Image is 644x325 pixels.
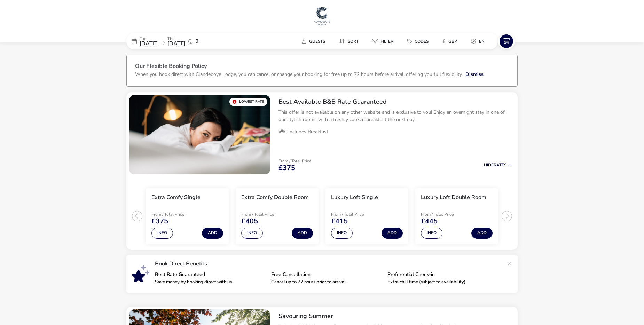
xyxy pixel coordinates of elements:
p: Preferential Check-in [387,272,498,277]
naf-pibe-menu-bar-item: £GBP [437,36,465,46]
p: When you book direct with Clandeboye Lodge, you can cancel or change your booking for free up to ... [135,71,463,78]
h2: Best Available B&B Rate Guaranteed [278,98,512,106]
button: Guests [296,36,331,46]
p: Book Direct Benefits [155,261,504,267]
span: Filter [380,39,393,44]
naf-pibe-menu-bar-item: Sort [333,36,367,46]
span: Includes Breakfast [288,129,328,135]
p: Extra chill time (subject to availability) [387,280,498,284]
p: From / Total Price [421,212,470,216]
img: Main Website [313,6,331,26]
p: From / Total Price [151,212,201,216]
p: Best Rate Guaranteed [155,272,266,277]
p: Thu [167,37,186,41]
div: Best Available B&B Rate GuaranteedThis offer is not available on any other website and is exclusi... [273,92,518,141]
span: £405 [241,218,258,225]
p: Cancel up to 72 hours prior to arrival [271,280,382,284]
div: Tue[DATE]Thu[DATE]2 [126,33,231,49]
swiper-slide: 4 / 4 [412,185,502,247]
h3: Extra Comfy Single [151,194,201,201]
span: Hide [484,162,494,168]
button: Info [151,228,173,239]
button: Add [382,228,403,239]
naf-pibe-menu-bar-item: Guests [296,36,333,46]
button: Sort [333,36,364,46]
p: From / Total Price [331,212,380,216]
p: From / Total Price [241,212,291,216]
naf-pibe-menu-bar-item: Codes [402,36,437,46]
h2: Savouring Summer [278,312,512,320]
div: Lowest Rate [229,98,267,106]
button: Add [471,228,493,239]
h3: Luxury Loft Double Room [421,194,486,201]
button: en [465,36,490,46]
span: £375 [151,218,168,225]
naf-pibe-menu-bar-item: en [465,36,493,46]
span: £415 [331,218,348,225]
button: HideRates [484,163,512,167]
button: Info [331,228,353,239]
span: Sort [348,39,359,44]
span: GBP [448,39,457,44]
button: Info [421,228,442,239]
swiper-slide: 1 / 1 [129,95,270,174]
span: Guests [309,39,325,44]
button: Info [241,228,263,239]
button: Add [202,228,223,239]
naf-pibe-menu-bar-item: Filter [367,36,402,46]
p: Tue [140,37,158,41]
swiper-slide: 2 / 4 [232,185,322,247]
p: This offer is not available on any other website and is exclusive to you! Enjoy an overnight stay... [278,109,512,123]
h3: Extra Comfy Double Room [241,194,309,201]
button: £GBP [437,36,463,46]
button: Dismiss [465,71,484,78]
p: Free Cancellation [271,272,382,277]
swiper-slide: 1 / 4 [142,185,232,247]
span: 2 [195,39,199,44]
button: Filter [367,36,399,46]
button: Codes [402,36,434,46]
span: Codes [415,39,429,44]
span: £445 [421,218,438,225]
p: Save money by booking direct with us [155,280,266,284]
span: £375 [278,165,295,172]
p: From / Total Price [278,159,311,163]
button: Add [292,228,313,239]
span: [DATE] [167,40,186,47]
swiper-slide: 3 / 4 [322,185,412,247]
h3: Luxury Loft Single [331,194,378,201]
span: [DATE] [140,40,158,47]
i: £ [442,38,446,45]
span: en [479,39,485,44]
h3: Our Flexible Booking Policy [135,63,509,71]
